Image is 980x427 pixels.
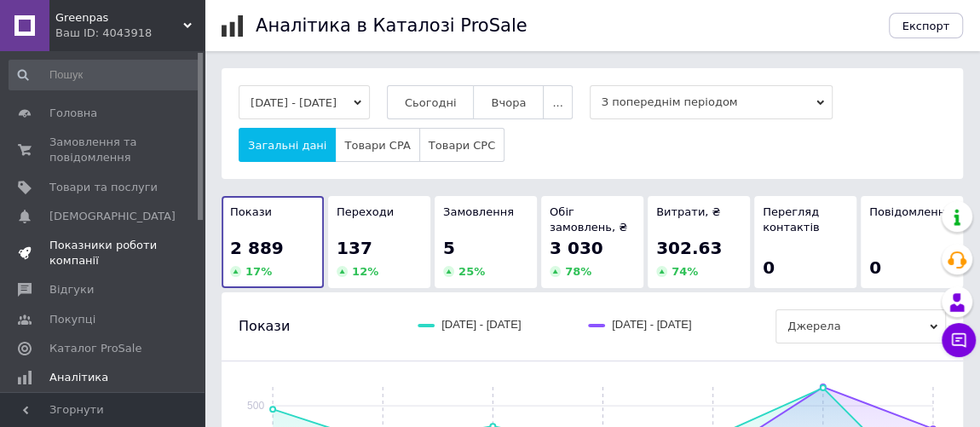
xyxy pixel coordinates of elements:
button: Вчора [473,85,544,119]
span: Повідомлення [869,205,952,218]
span: 5 [443,238,455,258]
span: 17 % [245,265,272,278]
button: ... [543,85,572,119]
button: Товари CPC [419,128,504,162]
span: Витрати, ₴ [656,205,721,218]
button: Загальні дані [239,128,336,162]
button: Чат з покупцем [942,323,976,357]
span: 78 % [565,265,591,278]
h1: Аналітика в Каталозі ProSale [256,15,527,36]
span: Відгуки [49,282,94,297]
span: 137 [337,238,372,258]
span: 2 889 [230,238,284,258]
div: Ваш ID: 4043918 [55,26,205,41]
span: Головна [49,106,97,121]
span: Обіг замовлень, ₴ [550,205,627,234]
span: Покупці [49,312,95,327]
span: 302.63 [656,238,722,258]
span: Покази [230,205,272,218]
span: Каталог ProSale [49,341,141,356]
text: 500 [247,400,264,412]
span: Джерела [775,309,946,343]
span: Експорт [902,20,950,32]
span: Сьогодні [405,96,457,109]
button: Сьогодні [387,85,475,119]
span: Товари та послуги [49,180,158,195]
span: 0 [763,257,775,278]
span: З попереднім періодом [590,85,833,119]
button: Експорт [889,13,964,38]
button: [DATE] - [DATE] [239,85,370,119]
span: Переходи [337,205,394,218]
span: Замовлення та повідомлення [49,135,158,165]
span: Товари CPA [344,139,410,152]
span: Замовлення [443,205,514,218]
span: Аналітика [49,370,108,385]
span: 25 % [458,265,485,278]
span: Товари CPC [429,139,495,152]
span: 74 % [672,265,698,278]
span: Greenpas [55,10,183,26]
span: Загальні дані [248,139,326,152]
button: Товари CPA [335,128,419,162]
span: 12 % [352,265,378,278]
span: [DEMOGRAPHIC_DATA] [49,209,176,224]
span: 0 [869,257,881,278]
input: Пошук [9,60,200,90]
span: Показники роботи компанії [49,238,158,268]
span: ... [552,96,562,109]
span: Перегляд контактів [763,205,820,234]
span: Покази [239,317,290,336]
span: Вчора [491,96,526,109]
span: 3 030 [550,238,603,258]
